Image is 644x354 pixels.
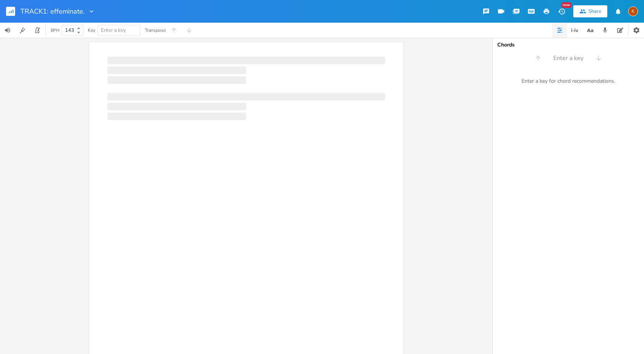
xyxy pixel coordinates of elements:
button: Share [573,5,607,17]
div: Kat [628,6,638,16]
div: New [562,2,571,8]
div: Transpose [145,28,166,32]
div: Share [588,8,601,15]
span: TRACK1: effeminate. [20,8,85,15]
div: Chords [497,42,639,48]
button: K [628,3,638,20]
div: Key [88,28,95,32]
div: BPM [51,28,59,32]
button: New [554,5,569,18]
span: Enter a key [553,54,583,63]
span: Enter a key [101,27,126,34]
div: Enter a key for chord recommendations. [493,73,644,89]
